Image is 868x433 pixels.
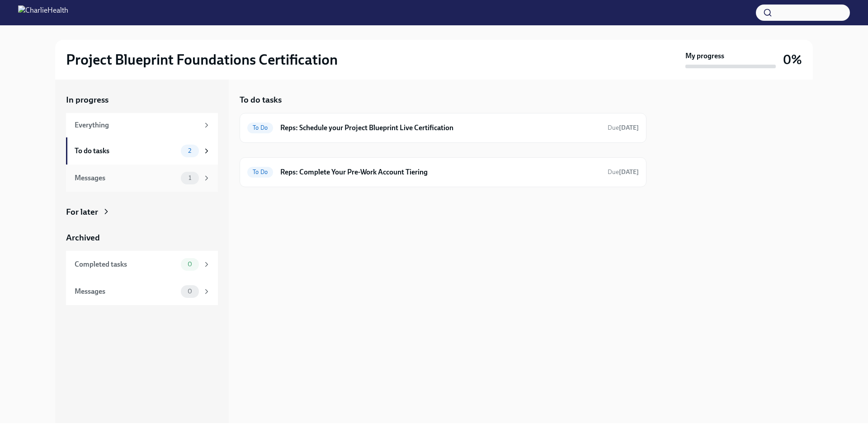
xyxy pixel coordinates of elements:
[66,232,218,244] a: Archived
[18,5,68,20] img: CharlieHealth
[75,259,177,269] div: Completed tasks
[66,206,218,218] a: For later
[66,278,218,305] a: Messages0
[608,123,639,132] span: September 19th, 2025 11:00
[685,51,724,61] strong: My progress
[66,251,218,278] a: Completed tasks0
[75,173,177,183] div: Messages
[66,113,218,137] a: Everything
[247,124,273,131] span: To Do
[783,52,802,68] h3: 0%
[66,165,218,192] a: Messages1
[75,287,177,297] div: Messages
[183,174,197,181] span: 1
[66,137,218,165] a: To do tasks2
[619,168,639,176] strong: [DATE]
[66,51,338,69] h2: Project Blueprint Foundations Certification
[240,94,282,106] h5: To do tasks
[183,147,197,154] span: 2
[182,288,198,295] span: 0
[247,121,639,135] a: To DoReps: Schedule your Project Blueprint Live CertificationDue[DATE]
[247,169,273,175] span: To Do
[608,168,639,176] span: September 15th, 2025 11:00
[75,146,177,156] div: To do tasks
[66,206,98,218] div: For later
[247,165,639,179] a: To DoReps: Complete Your Pre-Work Account TieringDue[DATE]
[280,167,600,177] h6: Reps: Complete Your Pre-Work Account Tiering
[608,124,639,132] span: Due
[182,261,198,268] span: 0
[66,94,218,106] a: In progress
[280,123,600,133] h6: Reps: Schedule your Project Blueprint Live Certification
[75,120,199,130] div: Everything
[608,168,639,176] span: Due
[619,124,639,132] strong: [DATE]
